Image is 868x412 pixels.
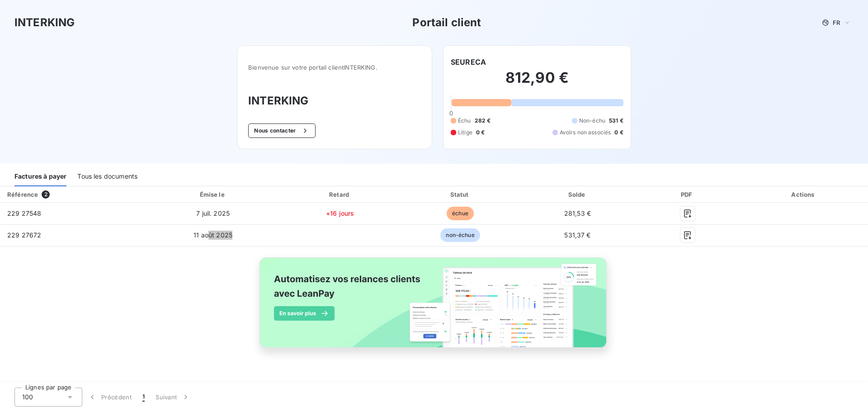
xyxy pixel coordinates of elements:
span: 531,37 € [564,231,590,239]
div: Tous les documents [77,167,137,186]
span: 7 juil. 2025 [196,209,230,217]
h2: 812,90 € [451,69,623,96]
span: échue [447,207,474,220]
div: Référence [7,191,38,198]
span: non-échue [440,228,480,242]
span: Non-échu [579,117,605,125]
h3: INTERKING [248,93,421,109]
h3: Portail client [412,14,481,31]
div: PDF [637,190,738,199]
div: Actions [741,190,866,199]
span: Avoirs non associés [560,128,611,137]
button: Suivant [150,388,196,407]
span: 0 € [476,128,485,137]
span: 531 € [609,117,623,125]
span: 229 27548 [7,209,41,217]
div: Factures à payer [14,167,66,186]
div: Statut [403,190,518,199]
span: Litige [458,128,472,137]
button: 1 [137,388,150,407]
span: 2 [42,190,50,199]
span: FR [833,19,840,26]
span: 100 [22,393,33,402]
div: Retard [281,190,399,199]
button: Nous contacter [248,123,315,138]
div: Émise le [149,190,278,199]
span: 1 [142,393,145,402]
img: banner [251,252,617,363]
span: 0 € [614,128,623,137]
span: 282 € [475,117,491,125]
span: 11 août 2025 [193,231,232,239]
div: Solde [521,190,633,199]
span: Bienvenue sur votre portail client INTERKING . [248,64,421,71]
h6: SEURECA [451,57,486,67]
button: Précédent [82,388,137,407]
span: 281,53 € [564,209,591,217]
span: +16 jours [326,209,354,217]
h3: INTERKING [14,14,75,31]
span: 229 27672 [7,231,41,239]
span: 0 [449,109,453,117]
span: Échu [458,117,471,125]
